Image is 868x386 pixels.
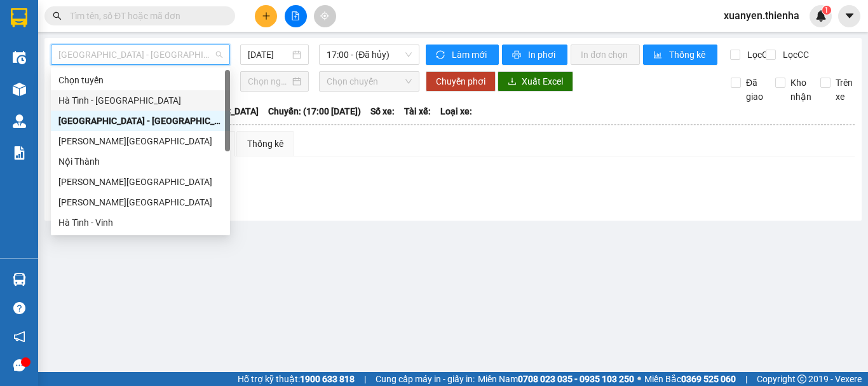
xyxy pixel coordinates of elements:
[13,114,26,128] img: warehouse-icon
[300,374,355,384] strong: 1900 633 818
[53,11,62,20] span: search
[742,48,775,62] span: Lọc CR
[51,90,230,111] div: Hà Tĩnh - Hà Nội
[11,8,27,27] img: logo-vxr
[51,151,230,172] div: Nội Thành
[778,48,811,62] span: Lọc CC
[327,72,412,91] span: Chọn chuyến
[844,10,855,22] span: caret-down
[637,376,641,382] span: ⚪️
[370,104,395,118] span: Số xe:
[436,50,447,60] span: sync
[255,5,277,27] button: plus
[681,374,736,384] strong: 0369 525 060
[58,114,222,128] div: [GEOGRAPHIC_DATA] - [GEOGRAPHIC_DATA]
[653,50,664,60] span: bar-chart
[822,6,831,15] sup: 1
[291,11,300,20] span: file-add
[238,372,355,386] span: Hỗ trợ kỹ thuật:
[478,372,634,386] span: Miền Nam
[13,302,25,314] span: question-circle
[247,137,283,151] div: Thống kê
[51,111,230,131] div: Hà Nội - Hà Tĩnh
[58,155,222,169] div: Nội Thành
[502,45,567,65] button: printerIn phơi
[51,172,230,192] div: Hương Khê - Hà Tĩnh
[13,51,26,64] img: warehouse-icon
[13,83,26,96] img: warehouse-icon
[58,195,222,209] div: [PERSON_NAME][GEOGRAPHIC_DATA]
[404,104,431,118] span: Tài xế:
[51,70,230,90] div: Chọn tuyến
[58,216,222,230] div: Hà Tĩnh - Vinh
[831,76,858,104] span: Trên xe
[58,45,222,64] span: Hà Nội - Hà Tĩnh
[51,131,230,151] div: Hà Tĩnh - Hồng Lĩnh
[58,73,222,87] div: Chọn tuyến
[452,48,489,62] span: Làm mới
[327,45,412,64] span: 17:00 - (Đã hủy)
[248,48,290,62] input: 15/10/2025
[440,104,472,118] span: Loại xe:
[815,10,827,22] img: icon-new-feature
[528,48,557,62] span: In phơi
[797,375,806,383] span: copyright
[268,104,361,118] span: Chuyến: (17:00 [DATE])
[376,372,475,386] span: Cung cấp máy in - giấy in:
[320,11,329,20] span: aim
[498,71,573,92] button: downloadXuất Excel
[314,5,336,27] button: aim
[838,5,860,27] button: caret-down
[13,359,25,371] span: message
[70,9,220,23] input: Tìm tên, số ĐT hoặc mã đơn
[426,71,496,92] button: Chuyển phơi
[364,372,366,386] span: |
[58,93,222,107] div: Hà Tĩnh - [GEOGRAPHIC_DATA]
[669,48,707,62] span: Thống kê
[51,192,230,212] div: Hồng Lĩnh - Hà Tĩnh
[518,374,634,384] strong: 0708 023 035 - 0935 103 250
[285,5,307,27] button: file-add
[58,134,222,148] div: [PERSON_NAME][GEOGRAPHIC_DATA]
[745,372,747,386] span: |
[571,45,640,65] button: In đơn chọn
[714,8,810,24] span: xuanyen.thienha
[262,11,271,20] span: plus
[248,74,290,88] input: Chọn ngày
[51,212,230,233] div: Hà Tĩnh - Vinh
[824,6,829,15] span: 1
[13,331,25,343] span: notification
[58,175,222,189] div: [PERSON_NAME][GEOGRAPHIC_DATA]
[785,76,817,104] span: Kho nhận
[426,45,499,65] button: syncLàm mới
[512,50,523,60] span: printer
[13,146,26,160] img: solution-icon
[13,273,26,286] img: warehouse-icon
[741,76,768,104] span: Đã giao
[643,45,717,65] button: bar-chartThống kê
[644,372,736,386] span: Miền Bắc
